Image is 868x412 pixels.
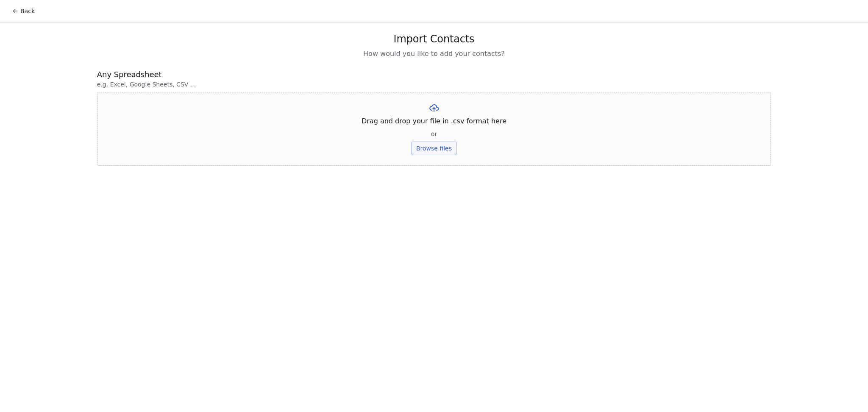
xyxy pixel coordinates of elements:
span: e.g. Excel, Google Sheets, CSV ... [97,80,771,89]
span: or [431,130,437,138]
span: Drag and drop your file in .csv format here [362,116,506,126]
button: Back [7,3,40,19]
span: Import Contacts [394,33,475,45]
span: How would you like to add your contacts? [363,49,505,59]
span: Any Spreadsheet [97,69,771,80]
button: Browse files [411,142,457,155]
